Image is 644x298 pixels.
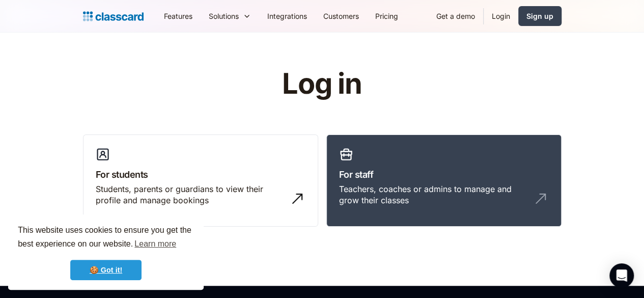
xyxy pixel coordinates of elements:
[484,5,518,28] a: Login
[133,236,178,252] a: learn more about cookies
[326,134,562,227] a: For staffTeachers, coaches or admins to manage and grow their classes
[315,5,367,28] a: Customers
[609,263,634,288] div: Open Intercom Messenger
[209,11,239,21] div: Solutions
[201,5,259,28] div: Solutions
[96,168,305,181] h3: For students
[156,5,201,28] a: Features
[83,9,144,23] a: Logo
[526,11,553,21] div: Sign up
[428,5,483,28] a: Get a demo
[8,214,204,290] div: cookieconsent
[339,183,528,206] div: Teachers, coaches or admins to manage and grow their classes
[83,134,318,227] a: For studentsStudents, parents or guardians to view their profile and manage bookings
[96,183,285,206] div: Students, parents or guardians to view their profile and manage bookings
[367,5,406,28] a: Pricing
[339,168,549,181] h3: For staff
[259,5,315,28] a: Integrations
[70,260,142,280] a: dismiss cookie message
[18,224,194,252] span: This website uses cookies to ensure you get the best experience on our website.
[518,6,562,26] a: Sign up
[160,68,484,100] h1: Log in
